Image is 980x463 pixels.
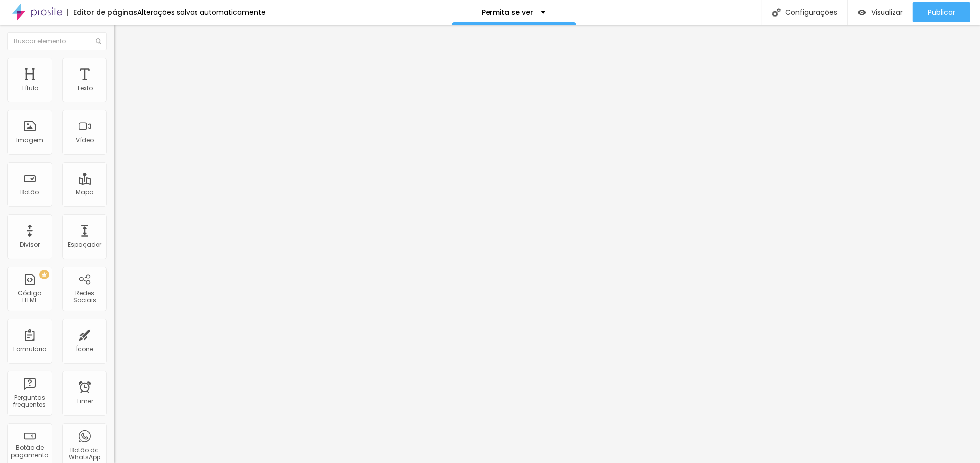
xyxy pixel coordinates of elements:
div: Mapa [76,189,94,196]
div: Título [21,85,38,92]
div: Redes Sociais [65,290,104,304]
span: Publicar [928,8,955,16]
div: Texto [77,85,93,92]
div: Vídeo [76,137,94,144]
div: Botão [21,189,39,196]
img: view-1.svg [858,8,866,17]
div: Imagem [16,137,43,144]
div: Ícone [76,346,94,353]
div: Timer [76,398,93,405]
div: Espaçador [68,241,101,248]
div: Código HTML [10,290,49,304]
input: Buscar elemento [7,32,107,50]
iframe: Editor [114,25,980,463]
div: Divisor [20,241,40,248]
img: Icone [96,38,101,44]
span: Visualizar [871,8,903,16]
div: Alterações salvas automaticamente [137,9,266,16]
button: Publicar [913,2,970,22]
img: Icone [772,8,781,17]
p: Permita se ver [482,9,533,16]
div: Botão de pagamento [10,444,49,459]
div: Formulário [13,346,46,353]
div: Perguntas frequentes [10,394,49,409]
div: Botão do WhatsApp [65,447,104,461]
div: Editor de páginas [67,9,137,16]
button: Visualizar [848,2,913,22]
